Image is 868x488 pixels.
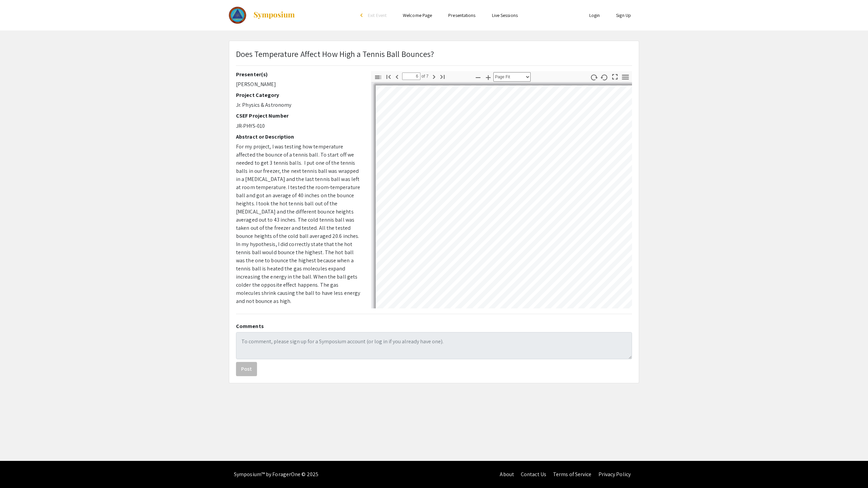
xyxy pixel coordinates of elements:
[500,471,514,478] a: About
[403,12,432,18] a: Welcome Page
[234,461,318,488] div: Symposium™ by ForagerOne © 2025
[448,12,475,18] a: Presentations
[253,11,295,19] img: Symposium by ForagerOne
[236,80,361,88] p: [PERSON_NAME]
[236,362,257,376] button: Post
[236,113,361,119] h2: CSEF Project Number
[493,72,531,82] select: Zoom
[5,457,29,483] iframe: Chat
[437,72,448,81] button: Go to Last Page
[360,13,364,17] div: arrow_back_ios
[420,73,429,80] span: of 7
[372,72,384,82] button: Toggle Sidebar
[428,72,440,81] button: Next Page
[620,72,631,82] button: Tools
[236,323,632,329] h2: Comments
[236,101,361,109] p: Jr. Physics & Astronomy
[472,72,484,82] button: Zoom Out
[588,72,600,82] button: Rotate Clockwise
[402,73,420,80] input: Page
[229,7,295,24] a: The 2023 Colorado Science & Engineering Fair
[609,71,621,81] button: Switch to Presentation Mode
[492,12,518,18] a: Live Sessions
[383,72,394,81] button: Go to First Page
[229,7,246,24] img: The 2023 Colorado Science & Engineering Fair
[599,72,610,82] button: Rotate Counterclockwise
[368,12,387,18] span: Exit Event
[589,12,600,18] a: Login
[482,72,494,82] button: Zoom In
[236,48,434,60] p: Does Temperature Affect How High a Tennis Ball Bounces?
[616,12,631,18] a: Sign Up
[236,122,361,130] p: JR-PHYS-010
[391,72,403,81] button: Previous Page
[236,92,361,98] h2: Project Category
[236,143,360,305] span: For my project, I was testing how temperature affected the bounce of a tennis ball. To start off ...
[236,71,361,78] h2: Presenter(s)
[236,134,361,140] h2: Abstract or Description
[598,471,631,478] a: Privacy Policy
[521,471,546,478] a: Contact Us
[553,471,592,478] a: Terms of Service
